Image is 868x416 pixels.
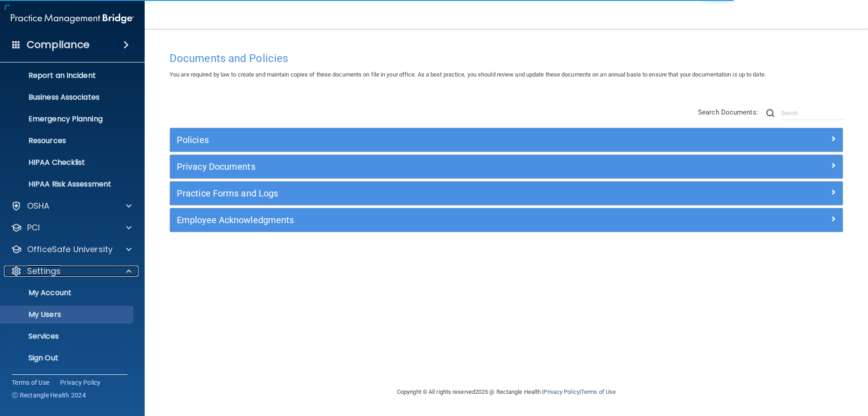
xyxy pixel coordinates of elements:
[6,136,129,145] p: Resources
[12,378,49,387] a: Terms of Use
[11,201,132,211] a: OSHA
[6,288,129,297] p: My Account
[781,106,843,120] input: Search
[177,159,836,174] a: Privacy Documents
[27,244,113,255] p: OfficeSafe University
[12,391,86,400] span: Ⓒ Rectangle Health 2024
[6,354,129,363] p: Sign Out
[581,388,616,395] a: Terms of Use
[177,215,668,225] h5: Employee Acknowledgments
[27,201,50,211] p: OSHA
[170,53,843,64] h4: Documents and Policies
[27,266,61,277] p: Settings
[27,38,90,51] h4: Compliance
[712,352,857,388] iframe: Drift Widget Chat Controller
[177,188,668,198] h5: Practice Forms and Logs
[6,158,129,167] p: HIPAA Checklist
[6,93,129,102] p: Business Associates
[543,388,579,395] a: Privacy Policy
[6,71,129,80] p: Report an Incident
[11,222,132,233] a: PCI
[177,162,668,172] h5: Privacy Documents
[698,108,758,116] span: Search Documents:
[6,310,129,319] p: My Users
[11,244,132,255] a: OfficeSafe University
[6,180,129,189] p: HIPAA Risk Assessment
[341,378,671,406] div: Copyright © All rights reserved 2025 @ Rectangle Health | |
[6,115,129,124] p: Emergency Planning
[27,222,40,233] p: PCI
[177,133,836,147] a: Policies
[177,135,668,145] h5: Policies
[11,10,134,28] img: PMB logo
[60,378,101,387] a: Privacy Policy
[766,109,774,117] img: ic-search.3b580494.png
[170,71,766,78] span: You are required by law to create and maintain copies of these documents on file in your office. ...
[177,186,836,201] a: Practice Forms and Logs
[11,266,132,277] a: Settings
[177,213,836,227] a: Employee Acknowledgments
[6,332,129,341] p: Services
